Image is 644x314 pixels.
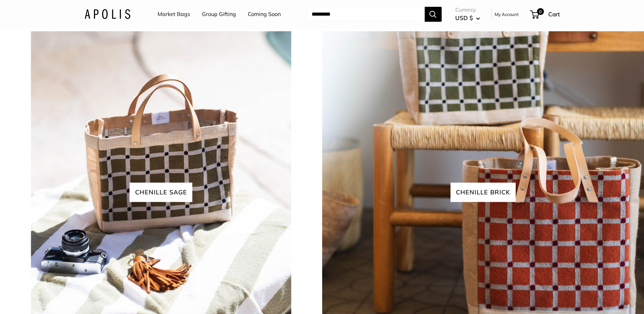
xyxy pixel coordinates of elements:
iframe: Sign Up via Text for Offers [5,288,73,309]
img: Apolis [85,9,130,19]
span: Chenille sage [130,183,192,202]
a: Coming Soon [248,9,281,19]
button: Search [425,7,442,22]
span: Currency [455,5,480,15]
a: My Account [495,10,519,18]
a: 0 Cart [531,9,560,20]
span: USD $ [455,14,473,21]
button: USD $ [455,13,480,23]
span: Cart [548,11,560,18]
a: Group Gifting [202,9,236,19]
span: chenille brick [450,183,516,202]
input: Search... [306,7,425,22]
a: Market Bags [158,9,190,19]
span: 0 [537,8,544,15]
